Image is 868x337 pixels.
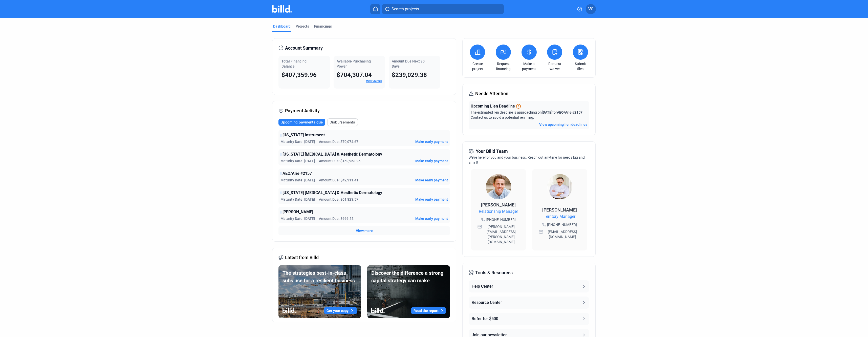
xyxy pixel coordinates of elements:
[542,207,577,213] span: [PERSON_NAME]
[546,61,563,71] a: Request waiver
[283,132,325,138] span: [US_STATE] Instrument
[319,158,360,163] span: Amount Due: $169,953.25
[392,59,425,68] span: Amount Due Next 30 Days
[272,5,292,13] img: Billd Company Logo
[472,300,502,306] div: Resource Center
[476,148,508,155] span: Your Billd Team
[281,71,317,78] span: $407,359.96
[483,224,519,244] span: [PERSON_NAME][EMAIL_ADDRESS][PERSON_NAME][DOMAIN_NAME]
[469,313,589,325] button: Refer for $500
[411,307,446,314] button: Read the report
[330,120,355,125] span: Disbursements
[415,158,448,163] button: Make early payment
[486,174,511,199] img: Relationship Manager
[415,139,448,144] button: Make early payment
[475,90,508,97] span: Needs Attention
[371,269,446,284] div: Discover the difference a strong capital strategy can make
[285,254,319,261] span: Latest from Billd
[472,283,493,289] div: Help Center
[469,280,589,292] button: Help Center
[280,178,315,183] span: Maturity Date: [DATE]
[283,190,382,196] span: [US_STATE] [MEDICAL_DATA] & Aesthetic Dermatology
[415,216,448,221] button: Make early payment
[337,71,372,78] span: $704,307.04
[273,24,291,29] div: Dashboard
[319,216,354,221] span: Amount Due: $666.38
[542,110,552,114] span: [DATE]
[547,174,572,199] img: Territory Manager
[486,217,516,222] span: [PHONE_NUMBER]
[366,79,382,83] a: View details
[392,71,427,78] span: $239,029.38
[415,178,448,183] button: Make early payment
[280,216,315,221] span: Maturity Date: [DATE]
[296,24,309,29] div: Projects
[520,61,538,71] a: Make a payment
[278,119,325,126] button: Upcoming payments due
[319,197,358,202] span: Amount Due: $61,823.57
[280,158,315,163] span: Maturity Date: [DATE]
[283,269,357,284] div: The strategies best-in-class subs use for a resilient business
[283,151,382,157] span: [US_STATE] [MEDICAL_DATA] & Aesthetic Dermatology
[314,24,332,29] div: Financings
[544,229,581,239] span: [EMAIL_ADDRESS][DOMAIN_NAME]
[283,171,312,177] span: AEO/Arie #2157
[471,103,515,109] span: Upcoming Lien Deadline
[285,45,323,52] span: Account Summary
[469,61,486,71] a: Create project
[586,4,596,14] button: VC
[494,61,512,71] a: Request financing
[547,222,577,227] span: [PHONE_NUMBER]
[588,6,593,12] span: VC
[544,214,575,220] span: Territory Manager
[283,209,313,215] span: [PERSON_NAME]
[319,139,358,144] span: Amount Due: $70,074.67
[472,316,498,322] div: Refer for $500
[471,110,583,119] span: The estimated lien deadline is approaching on for . Contact us to avoid a potential lien filing.
[392,6,419,12] span: Search projects
[557,110,582,114] span: AEO/Arie #2157
[327,118,358,126] button: Disbursements
[356,228,373,233] button: View more
[415,197,448,202] button: Make early payment
[319,178,358,183] span: Amount Due: $42,311.41
[280,197,315,202] span: Maturity Date: [DATE]
[280,139,315,144] span: Maturity Date: [DATE]
[324,307,357,314] button: Get your copy
[572,61,589,71] a: Submit files
[281,59,307,68] span: Total Financing Balance
[539,122,587,127] button: View upcoming lien deadlines
[481,202,516,207] span: [PERSON_NAME]
[469,155,585,164] span: We're here for you and your business. Reach out anytime for needs big and small!
[382,4,504,14] button: Search projects
[475,269,513,276] span: Tools & Resources
[469,297,589,309] button: Resource Center
[285,107,320,114] span: Payment Activity
[280,120,323,125] span: Upcoming payments due
[337,59,371,68] span: Available Purchasing Power
[479,208,518,215] span: Relationship Manager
